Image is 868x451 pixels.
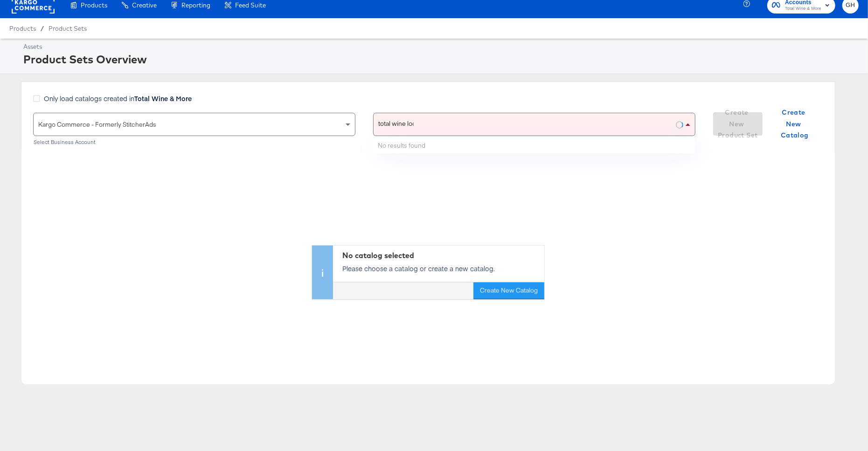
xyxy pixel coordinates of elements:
button: Create New Catalog [473,282,544,299]
a: Product Sets [49,25,87,32]
div: Assets [23,42,856,51]
div: No catalog selected [342,250,540,261]
span: Creative [132,1,157,9]
p: Please choose a catalog or create a new catalog. [342,264,540,273]
span: Products [9,25,36,32]
span: Products [81,1,107,9]
span: Reporting [181,1,210,9]
button: Create New Catalog [770,112,819,136]
span: / [36,25,49,32]
span: Create New Catalog [774,107,816,141]
span: Kargo Commerce - Formerly StitcherAds [38,120,156,129]
span: Only load catalogs created in [44,94,192,103]
span: Feed Suite [235,1,266,9]
span: Total Wine & More [785,5,821,13]
div: Select Business Account [33,139,355,145]
div: Product Sets Overview [23,51,856,67]
strong: Total Wine & More [134,94,192,103]
div: No results found [373,137,695,154]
